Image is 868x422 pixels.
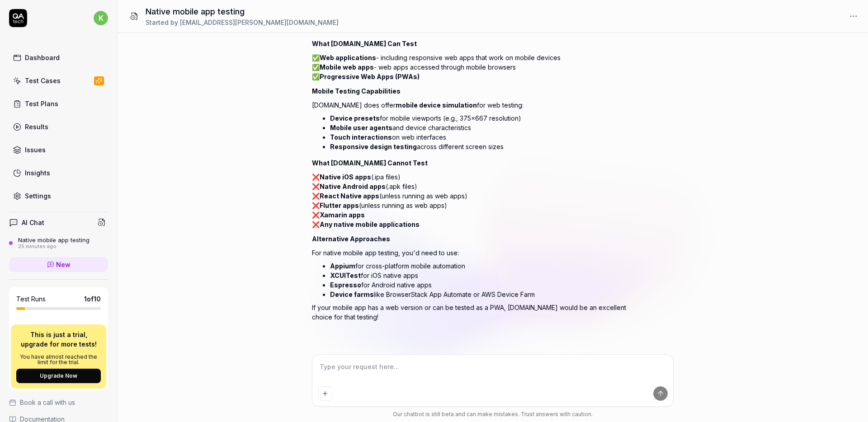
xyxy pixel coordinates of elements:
[320,220,420,228] strong: Any native mobile applications
[318,386,332,401] button: Add attachment
[312,158,628,168] h2: What [DOMAIN_NAME] Cannot Test
[25,145,46,155] div: Issues
[16,369,101,383] button: Upgrade Now
[330,142,628,151] li: across different screen sizes
[20,398,75,407] span: Book a call with us
[320,173,371,181] strong: Native iOS apps
[56,260,71,269] span: New
[9,398,108,407] a: Book a call with us
[9,187,108,205] a: Settings
[312,39,628,48] h2: What [DOMAIN_NAME] Can Test
[84,294,101,304] span: 1 of 10
[16,354,101,365] p: You have almost reached the limit for the trial.
[9,118,108,136] a: Results
[320,73,420,80] strong: Progressive Web Apps (PWAs)
[312,100,628,110] p: [DOMAIN_NAME] does offer for web testing:
[25,168,50,178] div: Insights
[320,192,379,200] strong: React Native apps
[320,54,376,61] strong: Web applications
[16,295,46,303] h5: Test Runs
[94,11,108,25] span: k
[9,164,108,182] a: Insights
[330,114,380,122] strong: Device presets
[396,101,477,109] strong: mobile device simulation
[312,86,628,96] h2: Mobile Testing Capabilities
[9,72,108,89] a: Test Cases
[330,123,628,132] li: and device characteristics
[320,211,365,219] strong: Xamarin apps
[312,234,628,244] h2: Alternative Approaches
[9,141,108,159] a: Issues
[320,202,359,209] strong: Flutter apps
[18,244,90,250] div: 25 minutes ago
[25,122,48,131] div: Results
[16,330,101,349] p: This is just a trial, upgrade for more tests!
[146,18,339,27] div: Started by
[330,280,628,290] li: for Android native apps
[330,113,628,123] li: for mobile viewports (e.g., 375×667 resolution)
[312,303,628,322] p: If your mobile app has a web version or can be tested as a PWA, [DOMAIN_NAME] would be an excelle...
[146,5,339,18] h1: Native mobile app testing
[180,19,339,26] span: [EMAIL_ADDRESS][PERSON_NAME][DOMAIN_NAME]
[330,143,417,150] strong: Responsive design testing
[330,261,628,271] li: for cross-platform mobile automation
[312,248,628,258] p: For native mobile app testing, you'd need to use:
[9,257,108,272] a: New
[94,9,108,27] button: k
[312,53,628,81] p: ✅ - including responsive web apps that work on mobile devices ✅ - web apps accessed through mobil...
[330,133,392,141] strong: Touch interactions
[330,290,628,299] li: like BrowserStack App Automate or AWS Device Farm
[330,281,361,289] strong: Espresso
[320,183,386,190] strong: Native Android apps
[330,132,628,142] li: on web interfaces
[330,271,628,280] li: for iOS native apps
[330,291,374,298] strong: Device farms
[330,262,355,270] strong: Appium
[9,95,108,113] a: Test Plans
[330,272,361,279] strong: XCUITest
[9,236,108,250] a: Native mobile app testing25 minutes ago
[25,76,61,85] div: Test Cases
[18,236,90,244] div: Native mobile app testing
[312,410,674,418] div: Our chatbot is still beta and can make mistakes. Trust answers with caution.
[22,218,44,227] h4: AI Chat
[25,191,51,201] div: Settings
[312,172,628,229] p: ❌ (.ipa files) ❌ (.apk files) ❌ (unless running as web apps) ❌ (unless running as web apps) ❌ ❌
[330,124,392,131] strong: Mobile user agents
[25,99,58,108] div: Test Plans
[25,53,60,62] div: Dashboard
[320,63,374,71] strong: Mobile web apps
[9,49,108,66] a: Dashboard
